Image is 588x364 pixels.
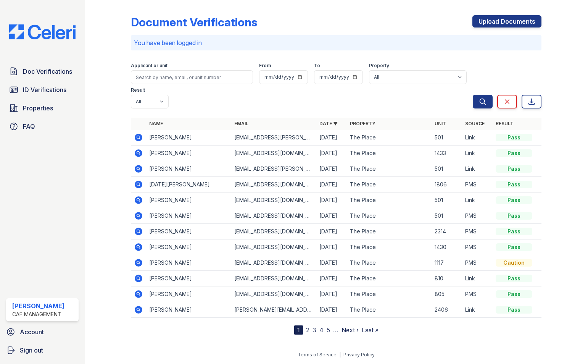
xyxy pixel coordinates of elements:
[496,121,514,126] a: Result
[347,286,432,302] td: The Place
[6,100,79,116] a: Properties
[432,239,462,255] td: 1430
[316,271,347,286] td: [DATE]
[23,104,53,113] span: Properties
[3,24,82,39] img: CE_Logo_Blue-a8612792a0a2168367f1c8372b55b34899dd931a85d93a1a3d3e32e68fde9ad4.png
[432,224,462,239] td: 2314
[462,130,493,146] td: Link
[462,255,493,271] td: PMS
[146,255,231,271] td: [PERSON_NAME]
[3,324,82,340] a: Account
[146,286,231,302] td: [PERSON_NAME]
[146,130,231,146] td: [PERSON_NAME]
[149,121,163,126] a: Name
[131,87,145,93] label: Result
[146,161,231,177] td: [PERSON_NAME]
[462,146,493,161] td: Link
[496,134,532,141] div: Pass
[435,121,446,126] a: Unit
[347,302,432,318] td: The Place
[6,64,79,79] a: Doc Verifications
[316,161,347,177] td: [DATE]
[316,130,347,146] td: [DATE]
[347,239,432,255] td: The Place
[496,306,532,314] div: Pass
[496,290,532,298] div: Pass
[347,208,432,224] td: The Place
[462,271,493,286] td: Link
[146,193,231,208] td: [PERSON_NAME]
[432,208,462,224] td: 501
[462,161,493,177] td: Link
[472,15,541,28] a: Upload Documents
[462,302,493,318] td: Link
[20,346,43,355] span: Sign out
[462,286,493,302] td: PMS
[333,325,338,335] span: …
[316,302,347,318] td: [DATE]
[342,326,359,334] a: Next ›
[259,63,271,69] label: From
[298,352,337,358] a: Terms of Service
[23,122,35,131] span: FAQ
[432,146,462,161] td: 1433
[319,326,324,334] a: 4
[231,193,316,208] td: [EMAIL_ADDRESS][DOMAIN_NAME]
[496,165,532,173] div: Pass
[231,224,316,239] td: [EMAIL_ADDRESS][DOMAIN_NAME]
[347,130,432,146] td: The Place
[432,130,462,146] td: 501
[316,177,347,193] td: [DATE]
[432,286,462,302] td: 805
[316,255,347,271] td: [DATE]
[231,146,316,161] td: [EMAIL_ADDRESS][DOMAIN_NAME]
[231,130,316,146] td: [EMAIL_ADDRESS][PERSON_NAME][DOMAIN_NAME]
[146,224,231,239] td: [PERSON_NAME]
[316,239,347,255] td: [DATE]
[496,228,532,235] div: Pass
[146,271,231,286] td: [PERSON_NAME]
[462,193,493,208] td: Link
[496,212,532,220] div: Pass
[231,208,316,224] td: [EMAIL_ADDRESS][DOMAIN_NAME]
[347,146,432,161] td: The Place
[496,149,532,157] div: Pass
[362,326,379,334] a: Last »
[131,15,257,29] div: Document Verifications
[231,302,316,318] td: [PERSON_NAME][EMAIL_ADDRESS][PERSON_NAME][DOMAIN_NAME]
[347,161,432,177] td: The Place
[347,271,432,286] td: The Place
[313,326,316,334] a: 3
[146,208,231,224] td: [PERSON_NAME]
[6,82,79,97] a: ID Verifications
[347,193,432,208] td: The Place
[314,63,320,69] label: To
[316,224,347,239] td: [DATE]
[339,352,341,358] div: |
[23,85,66,94] span: ID Verifications
[20,327,44,336] span: Account
[146,302,231,318] td: [PERSON_NAME]
[146,146,231,161] td: [PERSON_NAME]
[432,177,462,193] td: 1806
[231,255,316,271] td: [EMAIL_ADDRESS][DOMAIN_NAME]
[347,224,432,239] td: The Place
[146,177,231,193] td: [DATE][PERSON_NAME]
[316,193,347,208] td: [DATE]
[294,325,303,335] div: 1
[432,302,462,318] td: 2406
[146,239,231,255] td: [PERSON_NAME]
[3,343,82,358] a: Sign out
[319,121,338,126] a: Date ▼
[347,255,432,271] td: The Place
[432,193,462,208] td: 501
[231,177,316,193] td: [EMAIL_ADDRESS][DOMAIN_NAME]
[231,239,316,255] td: [EMAIL_ADDRESS][DOMAIN_NAME]
[131,63,168,69] label: Applicant or unit
[316,146,347,161] td: [DATE]
[432,161,462,177] td: 501
[462,239,493,255] td: PMS
[316,286,347,302] td: [DATE]
[306,326,309,334] a: 2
